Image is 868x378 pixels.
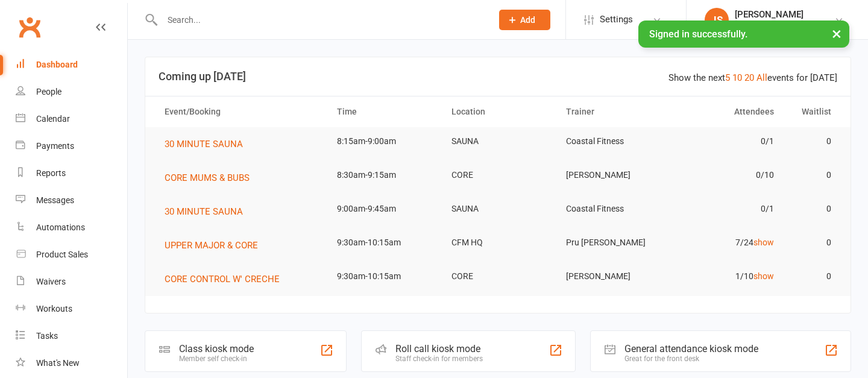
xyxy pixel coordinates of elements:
a: 20 [744,72,754,83]
button: Add [499,10,550,30]
td: 0 [785,195,842,223]
a: What's New [16,350,127,377]
span: CORE MUMS & BUBS [165,172,250,183]
div: Coastal Fitness Movement [735,20,834,31]
a: Tasks [16,323,127,350]
a: Clubworx [14,12,45,42]
div: Roll call kiosk mode [395,343,483,354]
td: 9:30am-10:15am [326,262,441,291]
div: Messages [36,195,74,205]
a: Reports [16,160,127,187]
div: People [36,87,61,96]
span: CORE CONTROL W' CRECHE [165,274,280,285]
th: Time [326,96,441,127]
div: Waivers [36,277,66,286]
th: Event/Booking [154,96,326,127]
td: SAUNA [441,127,555,156]
div: Member self check-in [179,354,254,363]
a: Waivers [16,268,127,295]
div: What's New [36,358,80,368]
td: 0 [785,127,842,156]
div: Payments [36,141,74,151]
button: 30 MINUTE SAUNA [165,137,251,151]
td: CORE [441,262,555,291]
div: Automations [36,222,85,232]
div: Calendar [36,114,70,124]
a: Payments [16,133,127,160]
div: Product Sales [36,250,88,259]
a: Dashboard [16,51,127,78]
a: show [753,238,774,247]
span: Signed in successfully. [649,28,747,40]
td: 7/24 [670,228,784,257]
td: 0/1 [670,127,784,156]
span: Settings [600,6,633,33]
td: 0/1 [670,195,784,223]
div: Dashboard [36,60,78,69]
a: Calendar [16,106,127,133]
td: CORE [441,161,555,189]
td: Pru [PERSON_NAME] [555,228,670,257]
td: CFM HQ [441,228,555,257]
div: Class kiosk mode [179,343,254,354]
td: [PERSON_NAME] [555,161,670,189]
button: × [826,20,848,46]
td: 8:15am-9:00am [326,127,441,156]
div: Staff check-in for members [395,354,483,363]
a: People [16,78,127,106]
a: Messages [16,187,127,214]
button: CORE MUMS & BUBS [165,171,258,185]
div: Tasks [36,331,58,341]
div: JS [705,8,729,32]
span: UPPER MAJOR & CORE [165,240,258,251]
a: 10 [732,72,742,83]
a: All [756,72,767,83]
input: Search... [159,11,483,28]
td: [PERSON_NAME] [555,262,670,291]
td: Coastal Fitness [555,127,670,156]
a: show [753,271,774,281]
div: Workouts [36,304,72,313]
td: 9:00am-9:45am [326,195,441,223]
td: 1/10 [670,262,784,291]
div: [PERSON_NAME] [735,9,834,20]
a: Automations [16,214,127,241]
div: Great for the front desk [624,354,758,363]
th: Trainer [555,96,670,127]
td: Coastal Fitness [555,195,670,223]
span: 30 MINUTE SAUNA [165,139,243,150]
td: 0 [785,228,842,257]
td: 0 [785,262,842,291]
button: 30 MINUTE SAUNA [165,204,251,219]
h3: Coming up [DATE] [159,71,837,83]
td: 0 [785,161,842,189]
span: Add [520,15,535,25]
a: Workouts [16,295,127,323]
th: Waitlist [785,96,842,127]
a: Product Sales [16,241,127,268]
span: 30 MINUTE SAUNA [165,206,243,217]
a: 5 [725,72,730,83]
th: Location [441,96,555,127]
td: 0/10 [670,161,784,189]
button: CORE CONTROL W' CRECHE [165,272,288,286]
button: UPPER MAJOR & CORE [165,238,266,253]
div: General attendance kiosk mode [624,343,758,354]
td: 9:30am-10:15am [326,228,441,257]
div: Show the next events for [DATE] [668,71,837,85]
td: 8:30am-9:15am [326,161,441,189]
div: Reports [36,168,66,178]
th: Attendees [670,96,784,127]
td: SAUNA [441,195,555,223]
